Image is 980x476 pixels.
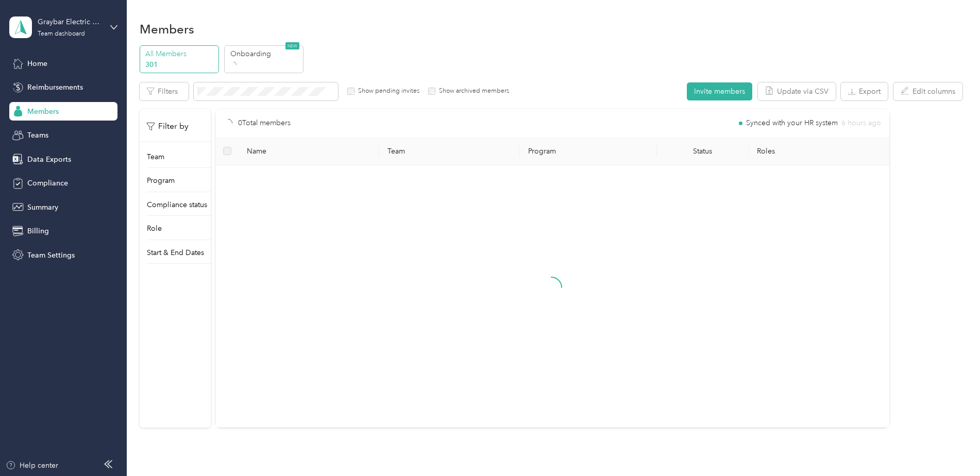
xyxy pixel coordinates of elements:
div: Team dashboard [38,31,85,37]
p: Filter by [147,120,189,133]
h1: Members [140,24,194,35]
button: Filters [140,82,189,100]
button: Export [841,82,888,100]
span: Billing [27,226,49,236]
p: Start & End Dates [147,247,204,258]
th: Status [657,137,748,165]
p: Team [147,151,164,162]
p: Role [147,223,162,234]
span: Members [27,106,59,117]
button: Help center [6,460,58,471]
p: 301 [145,59,215,70]
p: Compliance status [147,199,207,210]
span: Summary [27,202,58,213]
label: Show pending invites [354,87,419,96]
span: NEW [285,42,299,49]
th: Name [239,137,379,165]
span: Teams [27,130,48,141]
span: 6 hours ago [841,120,881,127]
span: Reimbursements [27,82,83,93]
th: Program [520,137,657,165]
span: Name [247,147,371,156]
p: 0 Total members [238,117,291,129]
p: Program [147,175,175,186]
span: Team Settings [27,250,75,261]
span: Compliance [27,178,68,189]
label: Show archived members [435,87,509,96]
iframe: Everlance-gr Chat Button Frame [922,418,980,476]
p: All Members [145,48,215,59]
th: Roles [749,137,889,165]
div: Graybar Electric Company, Inc [38,16,102,27]
p: Onboarding [230,48,300,59]
button: Update via CSV [758,82,836,100]
span: Synced with your HR system [746,120,838,127]
span: Home [27,58,47,69]
button: Edit columns [893,82,962,100]
button: Invite members [687,82,752,100]
th: Team [379,137,520,165]
span: Data Exports [27,154,71,165]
